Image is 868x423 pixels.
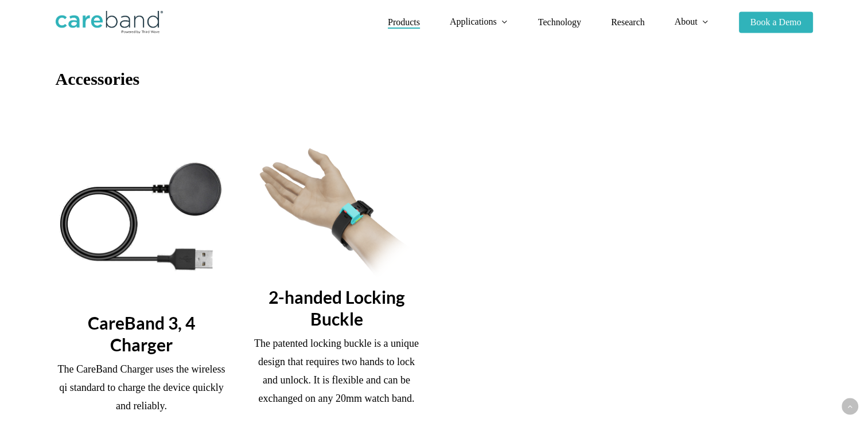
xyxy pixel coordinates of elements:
[842,398,858,415] a: Back to top
[611,17,645,27] span: Research
[56,68,813,90] h3: Accessories
[388,17,420,27] span: Products
[450,17,497,26] span: Applications
[675,17,709,27] a: About
[251,286,423,330] h3: 2-handed Locking Buckle
[675,17,698,26] span: About
[538,18,581,27] a: Technology
[388,18,420,27] a: Products
[538,17,581,27] span: Technology
[56,11,163,34] img: CareBand
[251,334,423,408] p: The patented locking buckle is a unique design that requires two hands to lock and unlock. It is ...
[450,17,508,27] a: Applications
[750,17,801,27] span: Book a Demo
[611,18,645,27] a: Research
[56,312,228,355] h3: CareBand 3, 4 Charger
[739,18,813,27] a: Book a Demo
